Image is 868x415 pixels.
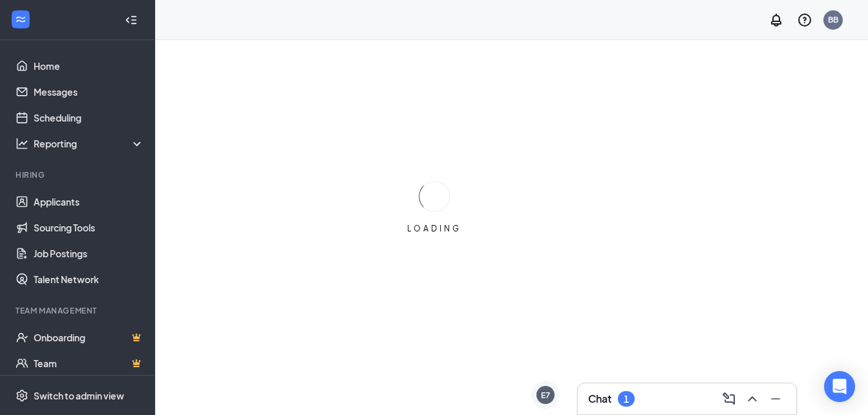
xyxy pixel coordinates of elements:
div: Hiring [16,169,142,180]
div: BB [828,14,838,25]
svg: Settings [16,389,28,402]
svg: QuestionInfo [797,12,812,28]
svg: ComposeMessage [721,391,737,407]
a: Applicants [34,189,144,215]
div: E7 [541,390,550,401]
a: Job Postings [34,240,144,266]
div: Switch to admin view [34,389,124,402]
h3: Chat [588,392,611,406]
a: Sourcing Tools [34,215,144,240]
a: TeamCrown [34,350,144,376]
div: Open Intercom Messenger [824,371,855,402]
svg: ChevronUp [745,391,760,407]
a: Talent Network [34,266,144,292]
svg: WorkstreamLogo [14,13,27,26]
button: Minimize [765,388,786,409]
svg: Collapse [125,14,138,27]
div: Reporting [34,137,145,150]
a: OnboardingCrown [34,325,144,350]
a: Messages [34,79,144,105]
div: Team Management [16,305,142,316]
svg: Minimize [768,391,783,407]
button: ChevronUp [742,388,763,409]
a: Scheduling [34,105,144,131]
svg: Notifications [768,12,784,28]
div: 1 [624,394,629,405]
button: ComposeMessage [719,388,739,409]
svg: Analysis [16,137,28,150]
a: Home [34,53,144,79]
div: LOADING [402,223,467,234]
